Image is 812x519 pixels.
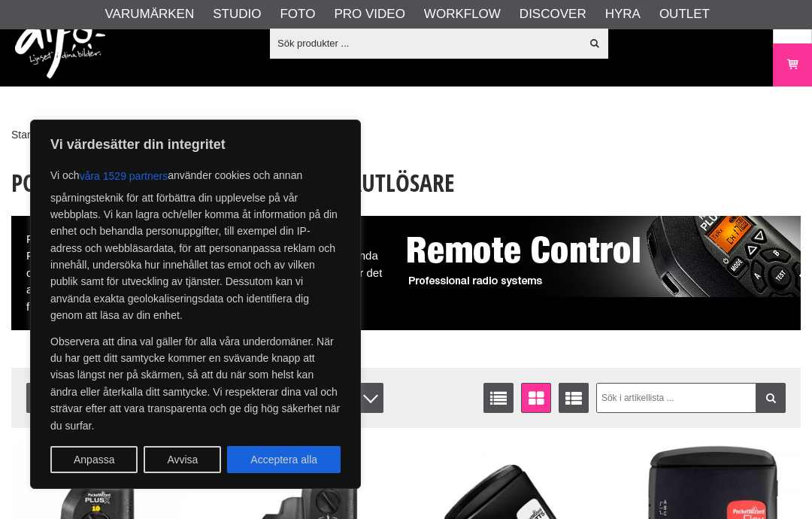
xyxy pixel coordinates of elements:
button: Acceptera alla [227,446,341,473]
p: Observera att dina val gäller för alla våra underdomäner. När du har gett ditt samtycke kommer en... [50,333,341,434]
a: Start [11,127,34,143]
div: Vi värdesätter din integritet [30,120,361,489]
a: Varumärken [105,5,195,24]
input: Sök produkter ... [270,32,580,54]
p: Vi värdesätter din integritet [50,135,341,153]
button: Anpassa [50,446,138,473]
button: våra 1529 partners [80,162,168,190]
input: Sök i artikellista ... [596,383,786,413]
h1: PocketWizard | Blixt och kamerautlösare [11,166,801,199]
div: PocketWizard Transceivers för fjärrstyrning av blixt och kamera. PocketWizard är kompakta och små... [11,216,801,331]
a: Listvisning [483,383,514,413]
a: Utökad listvisning [559,383,589,413]
img: logo.png [15,11,105,79]
a: Pro Video [334,5,404,24]
a: Discover [520,5,586,24]
button: Avvisa [144,446,221,473]
a: Fönstervisning [521,383,551,413]
a: Foto [280,5,315,24]
p: Vi och använder cookies och annan spårningsteknik för att förbättra din upplevelse på vår webbpla... [50,162,341,324]
a: Outlet [659,5,710,24]
span: Sortera [26,383,162,413]
a: Studio [213,5,261,24]
a: Workflow [424,5,501,24]
img: PocketWizard Fjärrstyrning [395,216,801,297]
a: Filtrera [756,383,786,413]
a: Hyra [605,5,641,24]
